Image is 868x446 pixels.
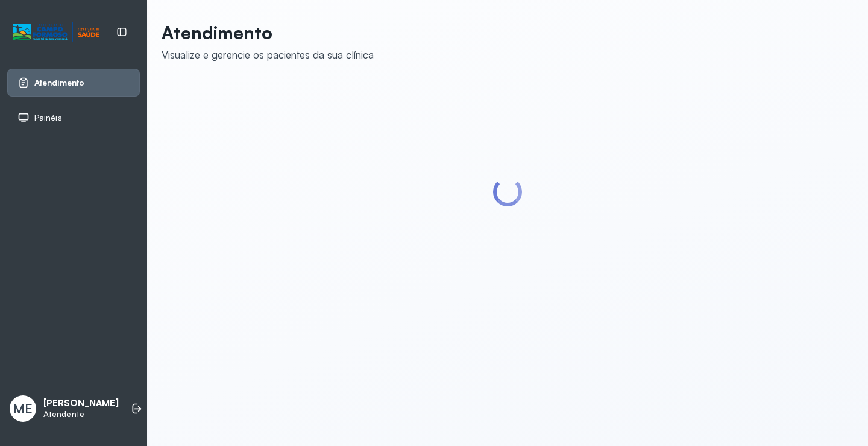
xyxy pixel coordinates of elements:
p: Atendimento [162,22,374,43]
img: Logotipo do estabelecimento [13,22,99,42]
a: Atendimento [17,77,130,89]
div: Visualize e gerencie os pacientes da sua clínica [162,48,374,61]
span: Atendimento [34,78,84,88]
p: [PERSON_NAME] [43,398,119,409]
p: Atendente [43,409,119,419]
span: Painéis [34,113,62,123]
